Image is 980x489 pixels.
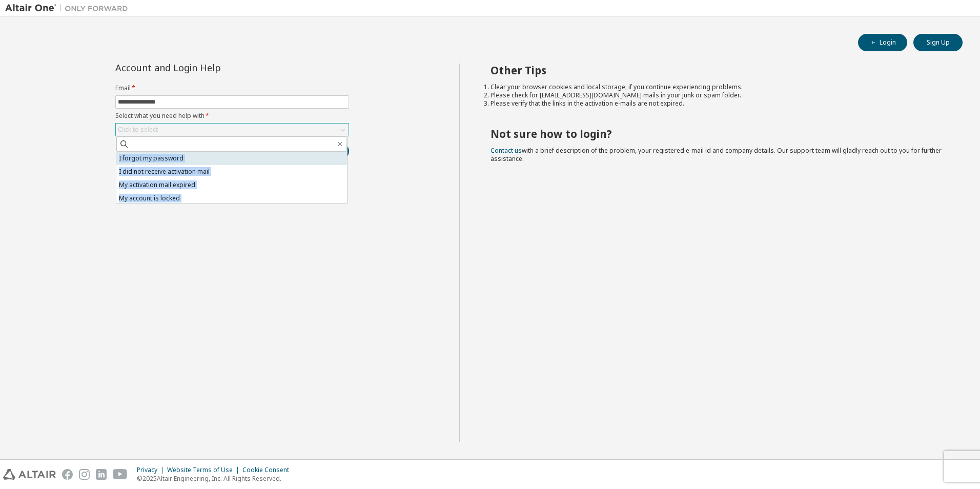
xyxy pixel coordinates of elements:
[858,34,907,51] button: Login
[491,99,945,108] li: Please verify that the links in the activation e-mails are not expired.
[79,469,90,480] img: instagram.svg
[137,466,167,474] div: Privacy
[491,127,945,140] h2: Not sure how to login?
[115,84,349,92] label: Email
[116,152,347,165] li: I forgot my password
[5,3,133,13] img: Altair One
[116,124,349,136] div: Click to select
[913,34,963,51] button: Sign Up
[137,474,295,483] p: © 2025 Altair Engineering, Inc. All Rights Reserved.
[491,146,522,155] a: Contact us
[118,126,158,134] div: Click to select
[491,146,942,163] span: with a brief description of the problem, your registered e-mail id and company details. Our suppo...
[3,469,56,480] img: altair_logo.svg
[62,469,73,480] img: facebook.svg
[115,64,302,72] div: Account and Login Help
[491,83,945,91] li: Clear your browser cookies and local storage, if you continue experiencing problems.
[491,91,945,99] li: Please check for [EMAIL_ADDRESS][DOMAIN_NAME] mails in your junk or spam folder.
[491,64,945,77] h2: Other Tips
[167,466,242,474] div: Website Terms of Use
[242,466,295,474] div: Cookie Consent
[115,112,349,120] label: Select what you need help with
[96,469,107,480] img: linkedin.svg
[113,469,128,480] img: youtube.svg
